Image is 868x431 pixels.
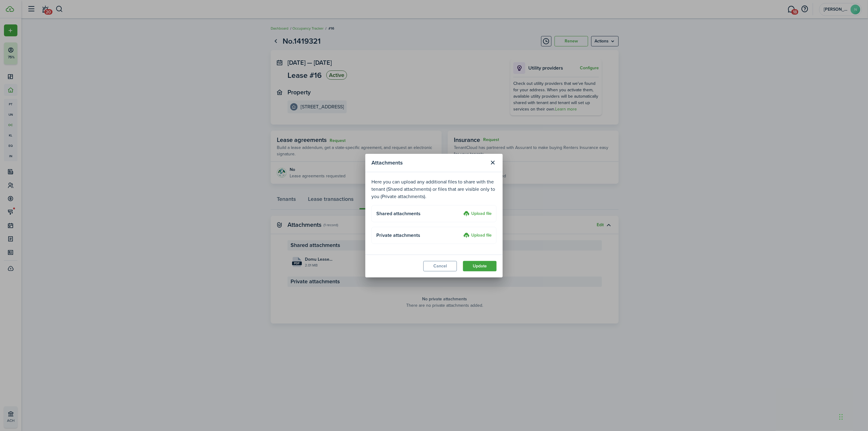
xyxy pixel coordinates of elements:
h4: Shared attachments [376,210,461,217]
modal-title: Attachments [371,157,486,169]
div: Drag [839,408,843,426]
button: Close modal [488,158,498,168]
button: Cancel [423,261,457,271]
p: Here you can upload any additional files to share with the tenant (Shared attachments) or files t... [371,178,497,200]
h4: Private attachments [376,232,461,239]
iframe: Chat Widget [767,365,868,431]
button: Update [463,261,497,271]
